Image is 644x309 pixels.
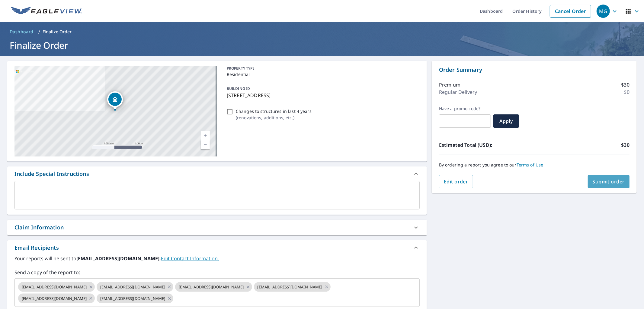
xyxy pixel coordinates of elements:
[439,162,630,168] p: By ordering a report you agree to our
[517,162,543,168] a: Terms of Use
[18,296,90,301] span: [EMAIL_ADDRESS][DOMAIN_NAME]
[10,29,34,35] span: Dashboard
[107,91,123,110] div: Dropped pin, building 1, Residential property, 11247 NW 68th Pl Parkland, FL 33076
[14,269,420,276] label: Send a copy of the report to:
[227,66,417,71] p: PROPERTY TYPE
[593,178,625,185] span: Submit order
[439,88,477,96] p: Regular Delivery
[97,294,173,303] div: [EMAIL_ADDRESS][DOMAIN_NAME]
[498,118,514,124] span: Apply
[7,27,36,37] a: Dashboard
[175,282,252,292] div: [EMAIL_ADDRESS][DOMAIN_NAME]
[254,284,326,290] span: [EMAIL_ADDRESS][DOMAIN_NAME]
[254,282,331,292] div: [EMAIL_ADDRESS][DOMAIN_NAME]
[14,244,59,252] div: Email Recipients
[621,141,630,149] p: $30
[18,284,90,290] span: [EMAIL_ADDRESS][DOMAIN_NAME]
[621,81,630,88] p: $30
[227,92,417,99] p: [STREET_ADDRESS]
[624,88,630,96] p: $0
[439,81,460,88] p: Premium
[7,240,427,255] div: Email Recipients
[201,131,210,140] a: Current Level 17, Zoom In
[97,284,169,290] span: [EMAIL_ADDRESS][DOMAIN_NAME]
[175,284,247,290] span: [EMAIL_ADDRESS][DOMAIN_NAME]
[439,66,630,74] p: Order Summary
[550,5,591,18] a: Cancel Order
[14,170,89,178] div: Include Special Instructions
[439,141,534,149] p: Estimated Total (USD):
[7,27,637,37] nav: breadcrumb
[14,255,420,262] label: Your reports will be sent to
[97,296,169,301] span: [EMAIL_ADDRESS][DOMAIN_NAME]
[43,29,72,35] p: Finalize Order
[597,5,610,18] div: MG
[444,178,468,185] span: Edit order
[18,282,95,292] div: [EMAIL_ADDRESS][DOMAIN_NAME]
[11,7,82,16] img: EV Logo
[588,175,630,188] button: Submit order
[97,282,173,292] div: [EMAIL_ADDRESS][DOMAIN_NAME]
[227,86,250,91] p: BUILDING ID
[18,294,95,303] div: [EMAIL_ADDRESS][DOMAIN_NAME]
[7,166,427,181] div: Include Special Instructions
[14,223,64,232] div: Claim Information
[76,255,161,262] b: [EMAIL_ADDRESS][DOMAIN_NAME].
[38,28,40,35] li: /
[7,220,427,235] div: Claim Information
[227,71,417,77] p: Residential
[236,114,312,121] p: ( renovations, additions, etc. )
[201,140,210,149] a: Current Level 17, Zoom Out
[439,106,491,111] label: Have a promo code?
[161,255,219,262] a: EditContactInfo
[236,108,312,114] p: Changes to structures in last 4 years
[439,175,473,188] button: Edit order
[493,114,519,128] button: Apply
[7,39,637,51] h1: Finalize Order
